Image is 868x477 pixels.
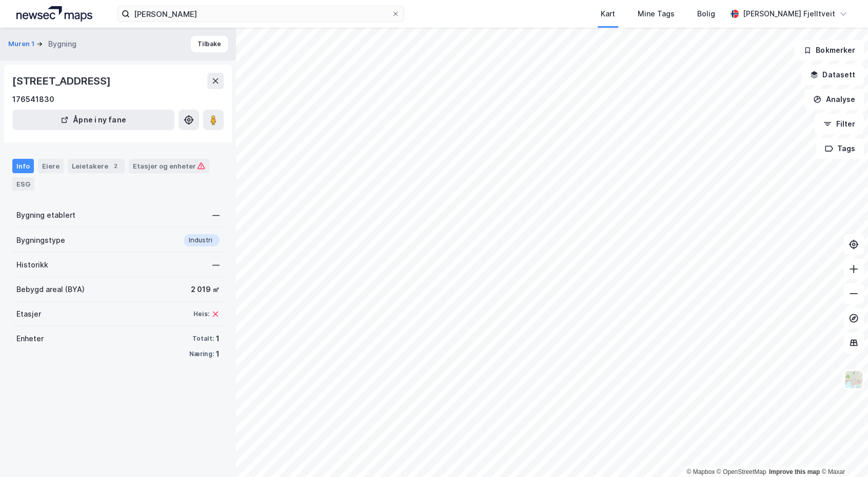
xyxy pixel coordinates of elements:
[16,234,65,246] div: Bygningstype
[130,6,391,22] input: Søk på adresse, matrikkel, gårdeiere, leietakere eller personer
[191,283,220,296] div: 2 019 ㎡
[8,39,36,49] button: Muren 1
[16,308,41,320] div: Etasjer
[816,138,864,159] button: Tags
[815,114,864,134] button: Filter
[804,89,864,110] button: Analyse
[16,259,48,271] div: Historikk
[48,38,76,50] div: Bygning
[717,468,766,475] a: OpenStreetMap
[686,468,715,475] a: Mapbox
[189,350,214,358] div: Næring:
[638,8,675,20] div: Mine Tags
[801,65,864,85] button: Datasett
[817,428,868,477] iframe: Chat Widget
[795,40,864,60] button: Bokmerker
[16,209,75,221] div: Bygning etablert
[12,110,174,130] button: Åpne i ny fane
[38,159,64,173] div: Eiere
[12,159,34,173] div: Info
[12,177,34,191] div: ESG
[216,348,220,360] div: 1
[192,335,214,343] div: Totalt:
[697,8,715,20] div: Bolig
[212,259,220,271] div: —
[12,93,54,106] div: 176541830
[769,468,820,475] a: Improve this map
[68,159,125,173] div: Leietakere
[16,283,85,296] div: Bebygd areal (BYA)
[16,333,44,345] div: Enheter
[601,8,615,20] div: Kart
[16,6,92,22] img: logo.a4113a55bc3d86da70a041830d287a7e.svg
[133,161,205,171] div: Etasjer og enheter
[110,161,121,171] div: 2
[817,428,868,477] div: Kontrollprogram for chat
[844,370,863,389] img: Z
[193,310,209,318] div: Heis:
[743,8,835,20] div: [PERSON_NAME] Fjelltveit
[212,209,220,221] div: —
[216,333,220,345] div: 1
[191,36,228,52] button: Tilbake
[12,73,113,89] div: [STREET_ADDRESS]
